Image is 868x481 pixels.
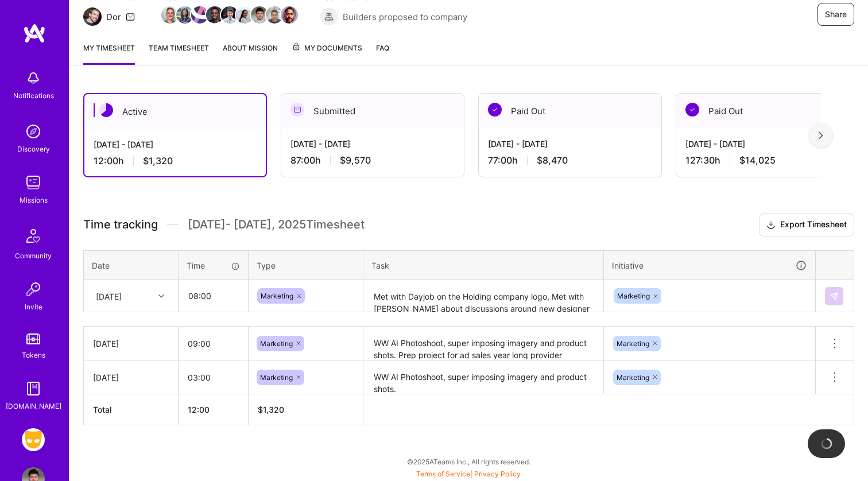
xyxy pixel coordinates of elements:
img: right [819,131,823,139]
div: [DATE] [93,371,169,383]
th: Type [249,250,363,280]
div: [DATE] - [DATE] [685,138,850,150]
img: Team Member Avatar [266,6,283,24]
i: icon Chevron [158,293,164,299]
img: guide book [22,377,45,400]
img: Invite [22,278,45,301]
img: Team Member Avatar [251,6,268,24]
img: bell [22,67,45,90]
i: icon Mail [126,12,135,21]
img: logo [23,23,46,44]
input: HH:MM [179,362,248,393]
img: Grindr: Product & Marketing [22,428,45,451]
span: Marketing [260,373,293,382]
a: Team Member Avatar [177,5,192,25]
div: Dor [106,11,121,23]
div: Submitted [281,94,464,129]
span: $9,570 [340,154,371,166]
div: 127:30 h [685,154,850,166]
img: Team Member Avatar [281,6,298,24]
img: loading [820,437,833,450]
a: Team timesheet [149,42,209,65]
textarea: WW AI Photoshoot, super imposing imagery and product shots. Prep project for ad sales year long p... [365,328,602,359]
img: Team Member Avatar [206,6,223,24]
img: tokens [26,333,40,344]
a: Team Member Avatar [282,5,297,25]
img: discovery [22,120,45,143]
span: $8,470 [537,154,568,166]
span: Marketing [260,339,293,348]
div: Community [15,250,52,262]
a: My timesheet [83,42,135,65]
textarea: Met with Dayjob on the Holding company logo, Met with [PERSON_NAME] about discussions around new ... [365,281,602,312]
i: icon Download [766,219,776,231]
a: Team Member Avatar [252,5,267,25]
img: teamwork [22,171,45,194]
a: Grindr: Product & Marketing [19,428,48,451]
span: Marketing [617,373,649,382]
div: Invite [25,301,42,313]
a: About Mission [223,42,278,65]
button: Export Timesheet [759,214,854,236]
a: Team Member Avatar [207,5,222,25]
span: Time tracking [83,218,158,232]
img: Submit [830,292,839,301]
span: Marketing [617,339,649,348]
img: Paid Out [488,103,502,117]
a: Team Member Avatar [267,5,282,25]
a: Team Member Avatar [192,5,207,25]
th: Total [84,394,179,425]
img: Team Member Avatar [236,6,253,24]
span: [DATE] - [DATE] , 2025 Timesheet [188,218,365,232]
div: Initiative [612,259,807,272]
a: Terms of Service [416,470,470,478]
th: 12:00 [179,394,249,425]
span: Marketing [261,292,293,300]
img: Active [99,103,113,117]
img: Team Member Avatar [161,6,179,24]
div: [DATE] - [DATE] [94,138,257,150]
img: Team Member Avatar [176,6,193,24]
div: Tokens [22,349,45,361]
div: 77:00 h [488,154,652,166]
div: Missions [20,194,48,206]
a: Team Member Avatar [222,5,237,25]
a: My Documents [292,42,362,65]
div: [DATE] - [DATE] [488,138,652,150]
th: Date [84,250,179,280]
div: Time [187,259,240,271]
span: $14,025 [739,154,776,166]
textarea: WW AI Photoshoot, super imposing imagery and product shots. [365,362,602,393]
img: Team Member Avatar [191,6,208,24]
div: [DATE] [96,290,122,302]
img: Submitted [290,103,304,117]
span: | [416,470,521,478]
input: HH:MM [179,328,248,359]
img: Community [20,222,47,250]
div: Paid Out [676,94,859,129]
img: Team Architect [83,7,102,26]
span: Builders proposed to company [343,11,467,23]
span: My Documents [292,42,362,55]
div: [DATE] [93,338,169,350]
span: Marketing [617,292,650,300]
div: Active [84,94,266,129]
div: 12:00 h [94,155,257,167]
div: © 2025 ATeams Inc., All rights reserved. [69,447,868,476]
a: FAQ [376,42,389,65]
span: $ 1,320 [258,405,284,414]
th: Task [363,250,604,280]
div: Discovery [17,143,50,155]
img: Team Member Avatar [221,6,238,24]
div: null [825,287,844,305]
a: Team Member Avatar [237,5,252,25]
img: Paid Out [685,103,699,117]
a: Privacy Policy [474,470,521,478]
input: HH:MM [179,281,247,311]
span: $1,320 [143,155,173,167]
img: Builders proposed to company [320,7,338,26]
div: Paid Out [479,94,661,129]
div: Notifications [13,90,54,102]
a: Team Member Avatar [162,5,177,25]
span: Share [825,9,847,20]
